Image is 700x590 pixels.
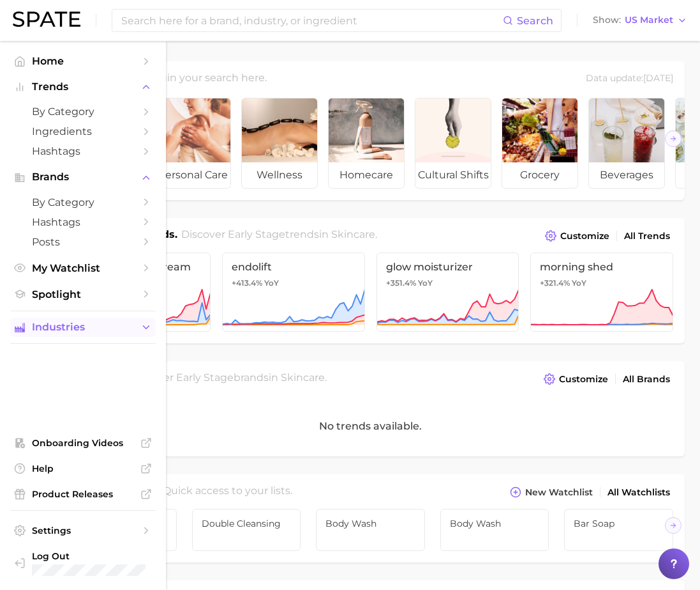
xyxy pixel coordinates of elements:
span: Home [32,55,134,67]
span: personal care [155,162,230,188]
button: Trends [10,77,156,97]
span: Posts [32,236,134,248]
a: by Category [10,102,156,121]
span: Help [32,463,134,474]
a: Hashtags [10,212,156,232]
span: cultural shifts [415,162,491,188]
span: homecare [329,162,404,188]
a: Onboarding Videos [10,433,156,453]
span: Spotlight [32,288,134,300]
a: grocery [502,98,578,189]
span: by Category [32,105,134,118]
span: Bar Soap [574,518,664,529]
a: homecare [328,98,405,189]
a: beverages [588,98,665,189]
a: cultural shifts [415,98,491,189]
span: Body wash [450,518,540,529]
button: ShowUS Market [590,12,690,29]
a: All Brands [620,371,673,388]
a: Settings [10,521,156,540]
span: My Watchlist [32,262,134,274]
a: morning shed+321.4% YoY [530,252,673,332]
a: Body Wash [316,509,425,551]
span: Settings [32,525,134,536]
span: YoY [418,278,433,288]
a: Bar Soap [564,509,673,551]
a: Double Cleansing [192,509,301,551]
span: Discover Early Stage brands in . [130,371,327,384]
a: Hashtags [10,141,156,161]
a: Log out. Currently logged in with e-mail kerianne.adler@unilever.com. [10,547,156,580]
span: Trends [32,81,134,93]
span: All Brands [623,374,670,385]
button: Customize [542,227,613,245]
span: Discover Early Stage trends in . [181,228,377,240]
a: endolift+413.4% YoY [222,252,365,332]
span: wellness [242,162,317,188]
span: Body Wash [325,518,415,529]
span: +351.4% [386,278,416,288]
button: Brands [10,167,156,187]
div: No trends available. [56,396,685,456]
a: wellness [241,98,318,189]
img: SPATE [13,12,80,27]
span: Brands [32,171,134,183]
span: YoY [264,278,279,288]
a: Product Releases [10,485,156,504]
button: Scroll Right [665,517,681,534]
span: morning shed [540,261,664,273]
span: by Category [32,196,134,208]
span: Log Out [32,550,162,562]
span: Industries [32,322,134,333]
span: skincare [281,371,325,384]
span: All Watchlists [607,487,670,498]
span: Search [517,15,553,27]
a: All Trends [621,228,673,245]
h2: Begin your search here. [146,70,267,88]
span: skincare [331,228,375,240]
span: Customize [560,231,609,242]
span: New Watchlist [525,487,593,498]
h2: Quick access to your lists. [163,483,292,501]
span: Hashtags [32,145,134,157]
span: All Trends [624,231,670,242]
span: Show [593,17,621,24]
span: +321.4% [540,278,570,288]
span: US Market [625,17,673,24]
button: Customize [540,370,611,388]
span: YoY [572,278,586,288]
span: grocery [502,162,577,188]
a: personal care [154,98,231,189]
span: +413.4% [232,278,262,288]
span: glow moisturizer [386,261,510,273]
a: Spotlight [10,284,156,304]
span: beverages [589,162,664,188]
span: Ingredients [32,125,134,137]
a: Body wash [440,509,549,551]
a: by Category [10,192,156,212]
a: My Watchlist [10,258,156,278]
span: Double Cleansing [202,518,292,529]
input: Search here for a brand, industry, or ingredient [120,10,503,31]
button: New Watchlist [507,483,596,501]
span: Onboarding Videos [32,437,134,449]
button: Scroll Right [665,130,681,147]
button: Industries [10,318,156,337]
a: Home [10,51,156,71]
span: Product Releases [32,488,134,500]
a: glow moisturizer+351.4% YoY [376,252,519,332]
span: Hashtags [32,216,134,228]
div: Data update: [DATE] [586,70,673,88]
a: All Watchlists [604,484,673,501]
span: Customize [559,374,608,385]
a: Posts [10,232,156,252]
a: Help [10,459,156,478]
span: endolift [232,261,355,273]
a: Ingredients [10,121,156,141]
